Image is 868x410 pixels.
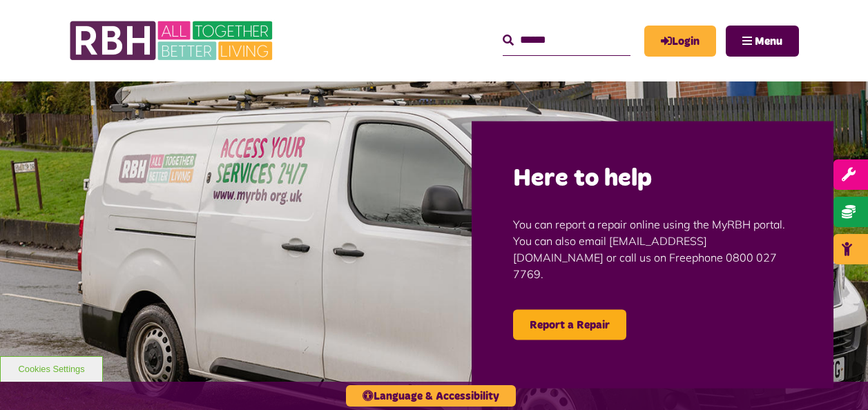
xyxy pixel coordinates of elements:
span: Menu [755,36,782,47]
h2: Here to help [513,163,792,195]
button: Navigation [726,26,799,57]
p: You can report a repair online using the MyRBH portal. You can also email [EMAIL_ADDRESS][DOMAIN_... [513,195,792,302]
button: Language & Accessibility [346,385,516,407]
img: RBH [69,14,276,68]
a: MyRBH [644,26,716,57]
iframe: Netcall Web Assistant for live chat [806,348,868,410]
a: Report a Repair [513,309,626,340]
